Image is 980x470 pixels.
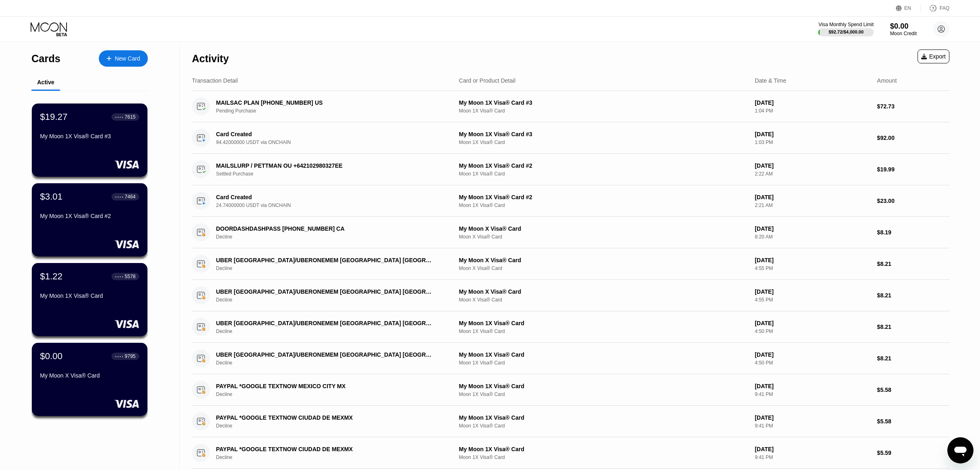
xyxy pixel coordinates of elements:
div: [DATE] [755,131,870,137]
div: My Moon 1X Visa® Card [459,446,748,452]
div: ● ● ● ● [115,196,123,198]
div: Card Created24.74000000 USDT via ONCHAINMy Moon 1X Visa® Card #2Moon 1X Visa® Card[DATE]2:21 AM$2... [192,185,949,217]
div: My Moon 1X Visa® Card #3 [459,131,748,137]
div: PAYPAL *GOOGLE TEXTNOW CIUDAD DE MEXMXDeclineMy Moon 1X Visa® CardMoon 1X Visa® Card[DATE]9:41 PM... [192,406,949,437]
div: My Moon 1X Visa® Card [459,414,748,421]
div: Decline [216,265,450,271]
div: 8:20 AM [755,234,870,240]
div: UBER [GEOGRAPHIC_DATA]/UBERONEMEM [GEOGRAPHIC_DATA] [GEOGRAPHIC_DATA]DeclineMy Moon 1X Visa® Card... [192,311,949,343]
div: 4:50 PM [755,328,870,334]
div: 9795 [125,353,136,359]
div: $5.58 [877,418,949,425]
div: $92.72 / $4,000.00 [829,29,864,34]
div: $72.73 [877,103,949,110]
div: Card Created94.42000000 USDT via ONCHAINMy Moon 1X Visa® Card #3Moon 1X Visa® Card[DATE]1:03 PM$9... [192,122,949,154]
div: FAQ [940,5,949,11]
div: Settled Purchase [216,171,450,177]
div: UBER [GEOGRAPHIC_DATA]/UBERONEMEM [GEOGRAPHIC_DATA] [GEOGRAPHIC_DATA]DeclineMy Moon 1X Visa® Card... [192,343,949,374]
div: [DATE] [755,99,870,106]
div: MAILSAC PLAN [PHONE_NUMBER] US [216,99,434,106]
div: 94.42000000 USDT via ONCHAIN [216,139,450,145]
div: $19.27● ● ● ●7615My Moon 1X Visa® Card #3 [32,103,147,177]
div: $0.00 [40,351,62,362]
div: 4:55 PM [755,265,870,271]
div: [DATE] [755,383,870,389]
div: $19.99 [877,166,949,173]
div: My Moon 1X Visa® Card #3 [40,133,139,139]
div: $23.00 [877,198,949,204]
div: $3.01● ● ● ●7464My Moon 1X Visa® Card #2 [32,183,147,256]
div: UBER [GEOGRAPHIC_DATA]/UBERONEMEM [GEOGRAPHIC_DATA] [GEOGRAPHIC_DATA] [216,351,434,358]
div: 9:41 PM [755,423,870,429]
div: Moon 1X Visa® Card [459,423,748,429]
div: $1.22 [40,271,62,282]
div: 9:41 PM [755,454,870,460]
div: $8.21 [877,355,949,362]
div: $8.19 [877,229,949,236]
div: My Moon 1X Visa® Card [459,383,748,389]
div: Moon 1X Visa® Card [459,139,748,145]
div: UBER [GEOGRAPHIC_DATA]/UBERONEMEM [GEOGRAPHIC_DATA] [GEOGRAPHIC_DATA] [216,288,434,295]
div: UBER [GEOGRAPHIC_DATA]/UBERONEMEM [GEOGRAPHIC_DATA] [GEOGRAPHIC_DATA] [216,257,434,263]
div: Moon 1X Visa® Card [459,360,748,366]
div: PAYPAL *GOOGLE TEXTNOW CIUDAD DE MEXMX [216,446,434,452]
div: $3.01 [40,191,62,202]
div: ● ● ● ● [115,116,123,118]
div: 24.74000000 USDT via ONCHAIN [216,202,450,208]
div: My Moon X Visa® Card [40,372,139,379]
div: Decline [216,297,450,303]
div: Moon Credit [890,31,917,36]
div: 1:03 PM [755,139,870,145]
div: [DATE] [755,257,870,263]
div: Active [37,79,54,85]
div: $8.21 [877,261,949,267]
iframe: Button to launch messaging window [947,437,973,463]
div: My Moon 1X Visa® Card #2 [459,194,748,200]
div: $0.00Moon Credit [890,22,917,36]
div: My Moon 1X Visa® Card #2 [40,213,139,219]
div: Decline [216,423,450,429]
div: 4:55 PM [755,297,870,303]
div: $5.59 [877,450,949,456]
div: $0.00● ● ● ●9795My Moon X Visa® Card [32,343,147,416]
div: My Moon X Visa® Card [459,225,748,232]
div: My Moon 1X Visa® Card [459,320,748,326]
div: My Moon 1X Visa® Card #2 [459,162,748,169]
div: Moon 1X Visa® Card [459,108,748,114]
div: [DATE] [755,320,870,326]
div: DOORDASHDASHPASS [PHONE_NUMBER] CA [216,225,434,232]
div: PAYPAL *GOOGLE TEXTNOW MEXICO CITY MX [216,383,434,389]
div: Cards [31,53,60,65]
div: My Moon X Visa® Card [459,288,748,295]
div: Export [921,53,946,60]
div: 7615 [125,114,136,120]
div: $1.22● ● ● ●5578My Moon 1X Visa® Card [32,263,147,336]
div: My Moon X Visa® Card [459,257,748,263]
div: My Moon 1X Visa® Card [459,351,748,358]
div: New Card [99,50,148,67]
div: $0.00 [890,22,917,31]
div: 2:21 AM [755,202,870,208]
div: Moon 1X Visa® Card [459,328,748,334]
div: 9:41 PM [755,391,870,397]
div: 5578 [125,274,136,279]
div: PAYPAL *GOOGLE TEXTNOW CIUDAD DE MEXMXDeclineMy Moon 1X Visa® CardMoon 1X Visa® Card[DATE]9:41 PM... [192,437,949,469]
div: EN [904,5,911,11]
div: $92.00 [877,135,949,141]
div: [DATE] [755,351,870,358]
div: Activity [192,53,229,65]
div: 7464 [125,194,136,200]
div: Moon 1X Visa® Card [459,202,748,208]
div: DOORDASHDASHPASS [PHONE_NUMBER] CADeclineMy Moon X Visa® CardMoon X Visa® Card[DATE]8:20 AM$8.19 [192,217,949,248]
div: [DATE] [755,225,870,232]
div: [DATE] [755,162,870,169]
div: Moon 1X Visa® Card [459,391,748,397]
div: [DATE] [755,446,870,452]
div: Card or Product Detail [459,77,516,84]
div: 1:04 PM [755,108,870,114]
div: Decline [216,328,450,334]
div: [DATE] [755,288,870,295]
div: My Moon 1X Visa® Card #3 [459,99,748,106]
div: 4:50 PM [755,360,870,366]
